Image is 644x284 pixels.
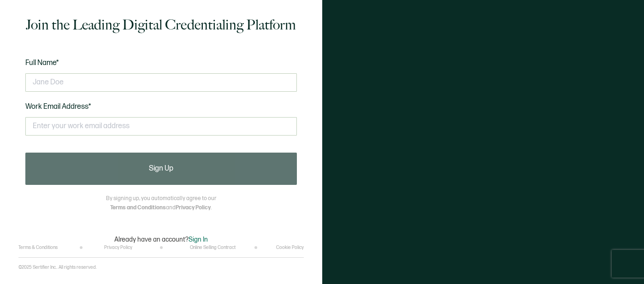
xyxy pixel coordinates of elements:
a: Privacy Policy [104,245,132,250]
a: Online Selling Contract [190,245,236,250]
span: Sign In [189,236,208,243]
h1: Join the Leading Digital Credentialing Platform [26,16,296,34]
a: Privacy Policy [176,204,211,211]
a: Cookie Policy [276,245,304,250]
p: ©2025 Sertifier Inc.. All rights reserved. [18,265,97,270]
p: By signing up, you automatically agree to our and . [106,194,216,213]
input: Jane Doe [25,73,297,92]
input: Enter your work email address [25,117,297,136]
span: Full Name* [25,59,59,67]
a: Terms and Conditions [110,204,166,211]
span: Sign Up [149,165,173,172]
button: Sign Up [25,153,297,185]
p: Already have an account? [114,236,208,243]
span: Work Email Address* [25,102,91,111]
a: Terms & Conditions [18,245,58,250]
